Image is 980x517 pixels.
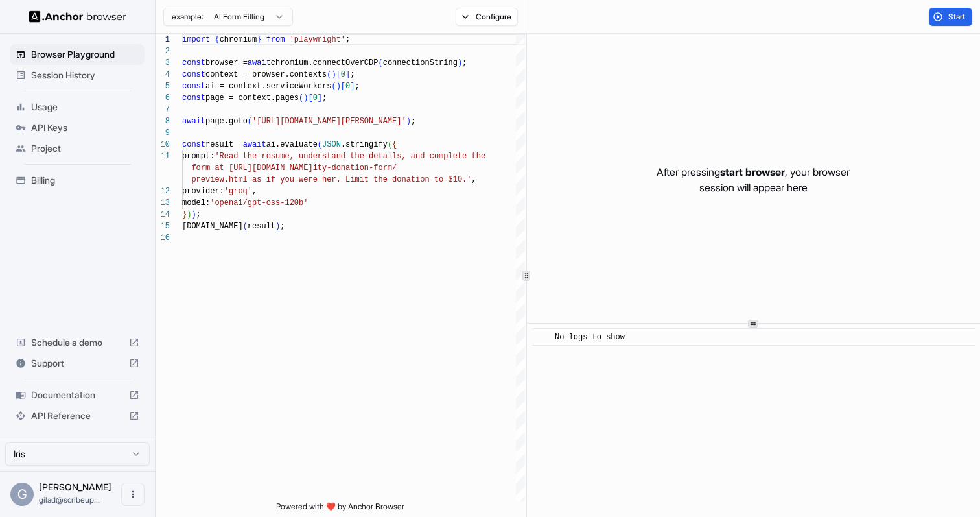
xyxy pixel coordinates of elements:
div: 9 [156,127,170,139]
span: ; [350,70,355,79]
span: ​ [539,331,545,344]
span: const [182,93,205,102]
span: } [257,35,261,44]
button: Open menu [121,483,145,506]
span: const [182,140,205,149]
span: ( [243,222,248,231]
div: 10 [156,139,170,150]
span: Browser Playground [31,48,139,61]
span: import [182,35,210,44]
span: No logs to show [555,333,625,342]
span: , [252,187,257,196]
span: ity-donation-form/ [313,163,397,173]
span: chromium [220,35,257,44]
span: browser = [205,58,248,67]
span: const [182,82,205,91]
span: , [471,175,476,184]
div: 4 [156,69,170,80]
span: await [248,58,271,67]
div: 12 [156,186,170,197]
div: 1 [156,34,170,45]
span: model: [182,198,210,208]
button: Configure [456,8,519,26]
span: 'groq' [224,187,252,196]
span: 'openai/gpt-oss-120b' [210,198,308,208]
span: API Reference [31,409,124,422]
span: ) [458,58,462,67]
span: 0 [313,93,318,102]
span: ) [275,222,280,231]
span: ; [280,222,285,231]
span: '[URL][DOMAIN_NAME][PERSON_NAME]' [252,117,406,126]
div: Session History [10,65,145,86]
span: } [182,210,187,219]
span: ] [350,82,355,91]
div: Schedule a demo [10,332,145,353]
div: Project [10,138,145,159]
span: { [392,140,397,149]
span: Billing [31,174,139,187]
span: n to $10.' [425,175,471,184]
span: ; [345,35,350,44]
div: G [10,483,34,506]
span: const [182,70,205,79]
span: ; [462,58,467,67]
span: preview.html as if you were her. Limit the donatio [191,175,425,184]
span: [ [308,93,312,102]
img: Anchor Logo [29,10,126,23]
span: [ [341,82,345,91]
div: API Keys [10,117,145,138]
span: ( [318,140,322,149]
span: Project [31,142,139,155]
span: JSON [322,140,341,149]
span: Start [948,12,966,22]
div: Support [10,353,145,374]
span: page = context.pages [205,93,299,102]
span: ( [299,93,303,102]
span: Schedule a demo [31,336,124,349]
span: result [248,222,275,231]
div: 5 [156,80,170,92]
span: ; [355,82,359,91]
span: await [243,140,266,149]
span: Powered with ❤️ by Anchor Browser [276,501,404,517]
span: 0 [345,82,350,91]
div: 7 [156,104,170,115]
span: [DOMAIN_NAME] [182,222,243,231]
span: ( [248,117,252,126]
span: ] [318,93,322,102]
span: ( [378,58,382,67]
span: ) [406,117,411,126]
span: prompt: [182,152,215,161]
span: ) [191,210,196,219]
span: 0 [341,70,345,79]
div: 14 [156,209,170,221]
span: Session History [31,69,139,82]
span: Usage [31,101,139,114]
span: Support [31,357,124,370]
span: connectionString [383,58,458,67]
span: await [182,117,205,126]
span: result = [205,140,243,149]
span: ) [303,93,308,102]
span: lete the [448,152,485,161]
div: Browser Playground [10,44,145,65]
span: { [215,35,219,44]
span: ) [336,82,341,91]
div: 13 [156,197,170,209]
span: API Keys [31,121,139,134]
div: 6 [156,92,170,104]
span: 'Read the resume, understand the details, and comp [215,152,448,161]
span: form at [URL][DOMAIN_NAME] [191,163,312,173]
span: ) [331,70,336,79]
span: ; [196,210,201,219]
span: const [182,58,205,67]
div: Documentation [10,385,145,405]
span: ; [411,117,415,126]
div: 2 [156,45,170,57]
span: [ [336,70,341,79]
span: .stringify [341,140,388,149]
span: ( [331,82,336,91]
div: 11 [156,150,170,162]
span: start browser [720,165,785,178]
